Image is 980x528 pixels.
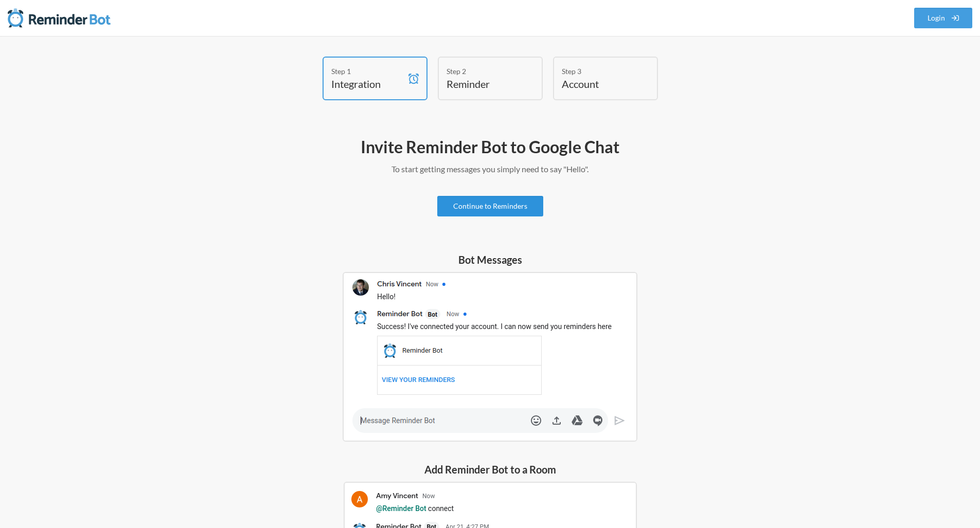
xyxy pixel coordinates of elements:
h4: Account [562,77,634,91]
h5: Bot Messages [343,252,637,267]
img: Reminder Bot [8,8,111,28]
h4: Reminder [447,77,519,91]
p: To start getting messages you simply need to say "Hello". [192,163,789,175]
a: Continue to Reminders [437,196,543,216]
div: Step 2 [447,66,519,77]
a: Login [914,8,973,28]
div: Step 1 [331,66,403,77]
h4: Integration [331,77,403,91]
div: Step 3 [562,66,634,77]
h2: Invite Reminder Bot to Google Chat [192,136,789,158]
h5: Add Reminder Bot to a Room [344,462,637,477]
